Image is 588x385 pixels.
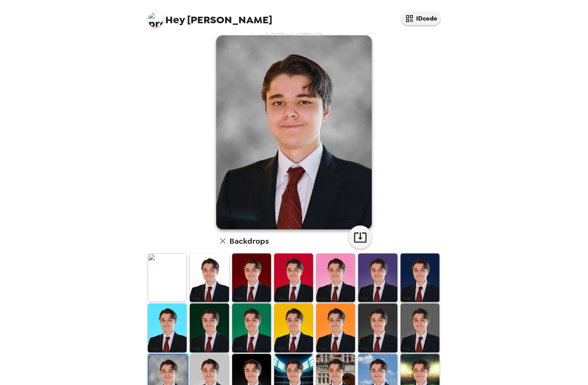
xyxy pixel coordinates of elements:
h6: Backdrops [229,235,269,247]
img: Original [148,253,187,302]
button: IDcode [401,12,440,25]
span: [PERSON_NAME] [148,8,272,25]
img: user [216,35,372,229]
img: profile pic [148,12,163,27]
span: Hey [165,13,185,27]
